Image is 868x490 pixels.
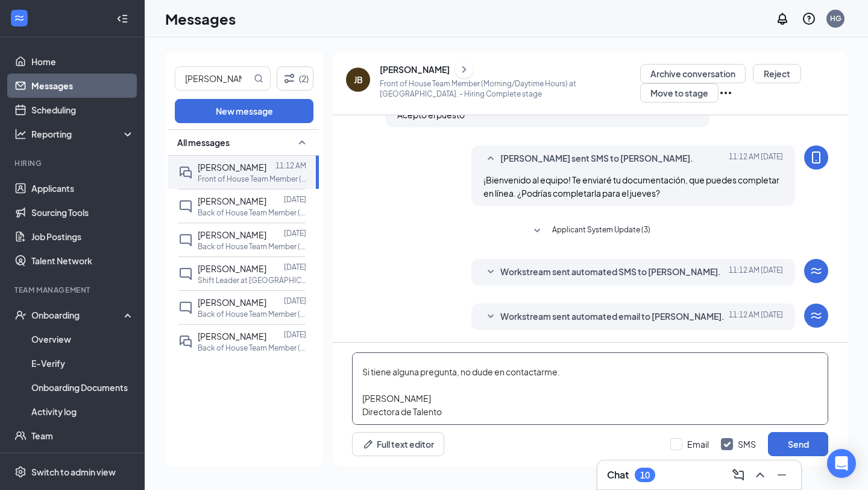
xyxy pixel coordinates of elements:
[31,200,134,224] a: Sourcing Tools
[14,466,27,478] svg: Settings
[165,8,236,29] h1: Messages
[552,224,650,238] span: Applicant System Update (3)
[254,74,263,83] svg: MagnifyingGlass
[13,12,25,24] svg: WorkstreamLogo
[284,228,306,238] p: [DATE]
[284,194,306,205] p: [DATE]
[772,465,791,485] button: Minimize
[483,151,498,166] svg: SmallChevronUp
[14,158,132,168] div: Hiring
[198,275,306,285] p: Shift Leader at [GEOGRAPHIC_DATA].
[31,249,134,273] a: Talent Network
[31,309,124,321] div: Onboarding
[116,13,128,25] svg: Collapse
[198,241,306,252] p: Back of House Team Member (Morning/Daytime) at [GEOGRAPHIC_DATA].
[31,74,134,98] a: Messages
[768,432,828,456] button: Send
[827,449,856,478] div: Open Intercom Messenger
[198,297,266,308] span: [PERSON_NAME]
[775,468,789,482] svg: Minimize
[362,438,374,450] svg: Pen
[530,224,650,238] button: SmallChevronDownApplicant System Update (3)
[198,309,306,319] p: Back of House Team Member (Afternoon/Evening Hours) at [GEOGRAPHIC_DATA].
[31,351,134,375] a: E-Verify
[175,67,251,90] input: Search
[178,301,193,315] svg: ChatInactive
[802,11,816,26] svg: QuestionInfo
[775,11,790,26] svg: Notifications
[284,329,306,340] p: [DATE]
[198,162,266,173] span: [PERSON_NAME]
[198,263,266,274] span: [PERSON_NAME]
[31,327,134,351] a: Overview
[14,128,27,140] svg: Analysis
[830,13,841,24] div: HG
[31,224,134,249] a: Job Postings
[530,224,544,238] svg: SmallChevronDown
[640,64,746,83] button: Archive conversation
[284,296,306,306] p: [DATE]
[31,98,134,122] a: Scheduling
[178,165,193,180] svg: DoubleChat
[31,466,116,478] div: Switch to admin view
[31,399,134,424] a: Activity log
[729,310,783,324] span: [DATE] 11:12 AM
[31,176,134,200] a: Applicants
[729,265,783,279] span: [DATE] 11:12 AM
[282,71,297,86] svg: Filter
[14,309,27,321] svg: UserCheck
[483,310,498,324] svg: SmallChevronDown
[640,470,650,480] div: 10
[380,63,450,75] div: [PERSON_NAME]
[354,74,363,86] div: JB
[719,86,733,100] svg: Ellipses
[177,136,230,148] span: All messages
[178,199,193,214] svg: ChatInactive
[753,64,801,83] button: Reject
[809,308,823,323] svg: WorkstreamLogo
[500,265,721,279] span: Workstream sent automated SMS to [PERSON_NAME].
[198,229,266,240] span: [PERSON_NAME]
[352,432,444,456] button: Full text editorPen
[31,448,134,472] a: DocumentsCrown
[178,334,193,349] svg: DoubleChat
[640,83,719,103] button: Move to stage
[198,208,306,218] p: Back of House Team Member (Morning/Daytime) at [GEOGRAPHIC_DATA].
[31,49,134,74] a: Home
[277,66,313,91] button: Filter (2)
[175,99,313,123] button: New message
[809,264,823,278] svg: WorkstreamLogo
[455,60,473,78] button: ChevronRight
[198,331,266,342] span: [PERSON_NAME]
[352,352,828,425] textarea: ¡Hola [PERSON_NAME]! Me gustaría pedir sus uniformes, así que por favor, indíqueme sus tallas pre...
[750,465,770,485] button: ChevronUp
[198,174,306,184] p: Front of House Team Member (Morning/Daytime Hours) at [GEOGRAPHIC_DATA].
[295,135,309,150] svg: SmallChevronUp
[275,161,306,171] p: 11:12 AM
[500,310,725,324] span: Workstream sent automated email to [PERSON_NAME].
[284,262,306,272] p: [DATE]
[380,78,640,99] p: Front of House Team Member (Morning/Daytime Hours) at [GEOGRAPHIC_DATA]. - Hiring Complete stage
[729,465,748,485] button: ComposeMessage
[31,375,134,399] a: Onboarding Documents
[458,62,470,77] svg: ChevronRight
[483,265,498,279] svg: SmallChevronDown
[31,424,134,448] a: Team
[607,468,629,482] h3: Chat
[31,128,135,140] div: Reporting
[483,174,779,199] span: ¡Bienvenido al equipo! Te enviaré tu documentación, que puedes completar en línea. ¿Podrías compl...
[198,343,306,353] p: Back of House Team Member (Morning/Daytime) at [GEOGRAPHIC_DATA].
[753,468,767,482] svg: ChevronUp
[178,233,193,247] svg: ChatInactive
[731,468,746,482] svg: ComposeMessage
[809,150,823,165] svg: MobileSms
[500,151,693,166] span: [PERSON_NAME] sent SMS to [PERSON_NAME].
[14,285,132,295] div: Team Management
[198,196,266,206] span: [PERSON_NAME]
[729,151,783,166] span: [DATE] 11:12 AM
[178,267,193,281] svg: ChatInactive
